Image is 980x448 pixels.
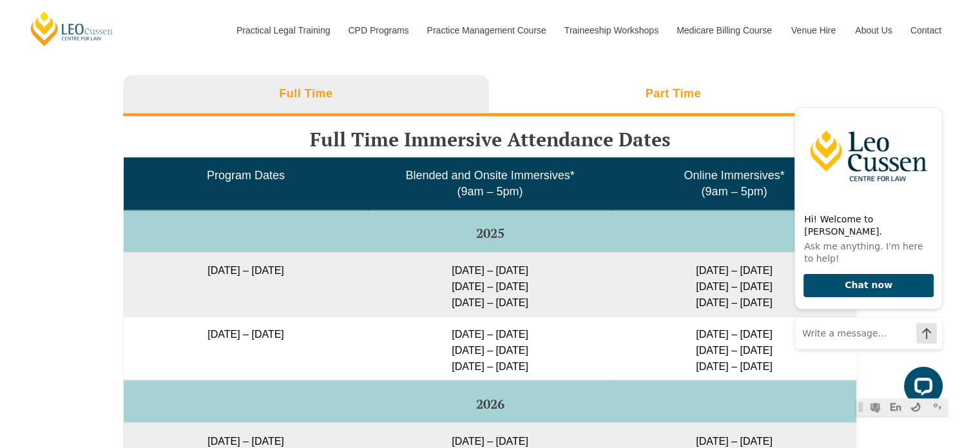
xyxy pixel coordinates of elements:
[124,316,368,380] td: [DATE] – [DATE]
[279,86,332,101] h3: Full Time
[612,316,856,380] td: [DATE] – [DATE] [DATE] – [DATE] [DATE] – [DATE]
[684,169,784,198] span: Online Immersives* (9am – 5pm)
[646,86,701,101] h3: Part Time
[338,3,417,58] a: CPD Programs
[405,169,574,198] span: Blended and Onsite Immersives* (9am – 5pm)
[129,396,851,411] h5: 2026
[784,96,948,416] iframe: LiveChat chat widget
[667,3,782,58] a: Medicare Billing Course
[123,129,858,150] h3: Full Time Immersive Attendance Dates
[901,3,951,58] a: Contact
[555,3,667,58] a: Traineeship Workshops
[845,3,901,58] a: About Us
[418,3,555,58] a: Practice Management Course
[207,169,285,182] span: Program Dates
[124,252,368,316] td: [DATE] – [DATE]
[612,252,856,316] td: [DATE] – [DATE] [DATE] – [DATE] [DATE] – [DATE]
[368,316,612,380] td: [DATE] – [DATE] [DATE] – [DATE] [DATE] – [DATE]
[227,3,339,58] a: Practical Legal Training
[782,3,845,58] a: Venue Hire
[129,226,851,240] h5: 2025
[29,10,115,47] a: [PERSON_NAME] Centre for Law
[368,252,612,316] td: [DATE] – [DATE] [DATE] – [DATE] [DATE] – [DATE]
